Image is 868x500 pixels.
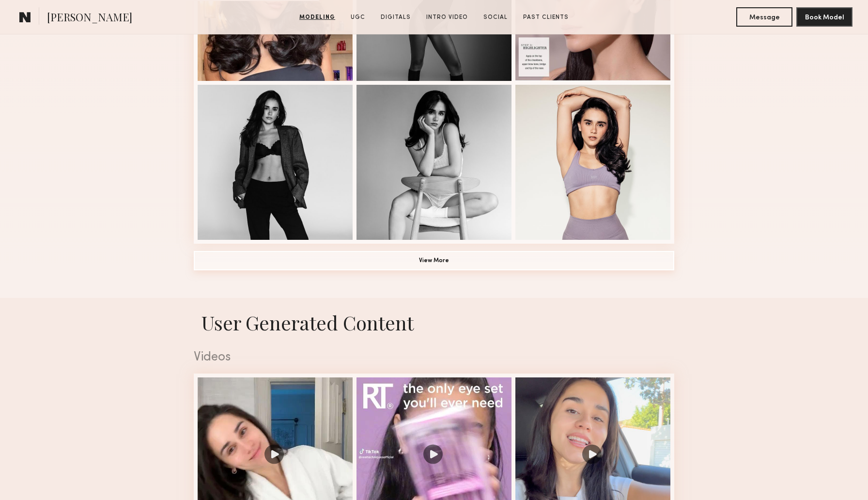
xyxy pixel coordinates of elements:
h1: User Generated Content [186,310,682,335]
a: Modeling [295,13,339,22]
button: Book Model [796,7,852,27]
a: Intro Video [422,13,472,22]
a: Past Clients [519,13,573,22]
a: Book Model [796,13,852,21]
button: View More [194,251,674,270]
a: UGC [347,13,369,22]
a: Digitals [377,13,415,22]
button: Message [736,7,792,27]
a: Social [480,13,511,22]
span: [PERSON_NAME] [47,10,132,27]
div: Videos [194,351,674,364]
